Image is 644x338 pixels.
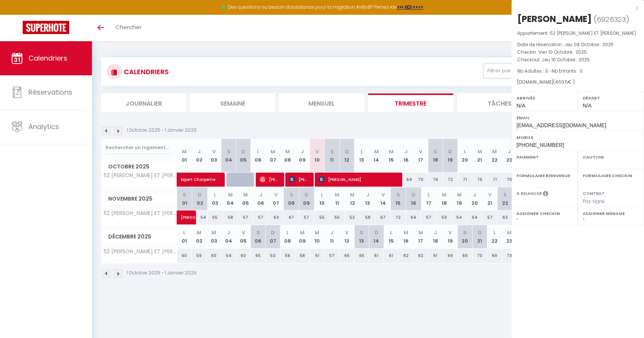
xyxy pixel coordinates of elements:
span: 52 [PERSON_NAME] ET [PERSON_NAME] · [550,30,638,36]
label: Assigner Menage [583,210,639,217]
span: ( € ) [553,79,575,85]
label: Assigner Checkin [516,210,573,217]
span: N/A [516,103,525,109]
label: Caution [583,153,639,161]
span: Pas signé [583,198,605,204]
span: Nb Enfants : 0 [552,68,583,74]
p: Checkin : [517,48,638,56]
label: Arrivée [516,94,573,102]
label: Formulaire Checkin [583,172,639,179]
div: [PERSON_NAME] [517,13,592,25]
span: ( ) [594,14,629,25]
label: A relancer [516,190,542,197]
span: [EMAIL_ADDRESS][DOMAIN_NAME] [516,122,606,128]
span: Nb Adultes : 3 - [517,68,583,74]
div: x [512,4,638,13]
i: Sélectionner OUI si vous souhaiter envoyer les séquences de messages post-checkout [543,190,548,199]
span: Ven 10 Octobre . 2025 [538,49,587,55]
p: Checkout : [517,56,638,64]
span: Jeu 16 Octobre . 2025 [542,56,590,63]
p: Appartement : [517,30,638,37]
span: [PHONE_NUMBER] [516,142,564,148]
span: 6926323 [597,15,626,24]
div: [DOMAIN_NAME] [517,79,638,86]
span: N/A [583,103,591,109]
label: Départ [583,94,639,102]
label: Paiement [516,153,573,161]
span: Jeu 09 Octobre . 2025 [564,41,614,48]
label: Mobile [516,134,639,141]
span: 469.5 [555,79,568,85]
label: Email [516,114,639,121]
label: Formulaire Bienvenue [516,172,573,179]
label: Contrat [583,190,605,195]
p: Date de réservation : [517,41,638,48]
